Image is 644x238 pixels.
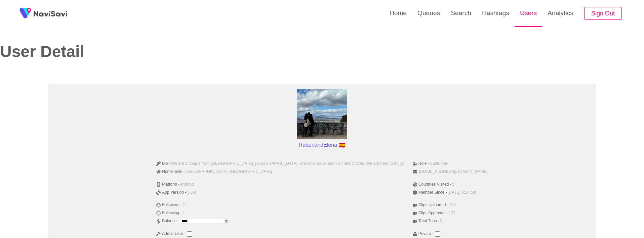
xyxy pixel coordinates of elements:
[440,219,442,224] span: 0
[584,7,622,20] button: Sign Out
[413,232,434,236] span: Private -
[156,161,170,166] span: Bio -
[34,10,67,17] img: fireSpot
[296,139,348,151] p: RubénandElena
[449,211,455,216] span: 137
[156,203,182,207] span: Followers -
[452,182,454,187] span: 5
[413,211,448,216] span: Clips Approved -
[413,182,451,187] span: Countries Visited -
[183,203,185,207] span: 2
[187,190,196,195] span: 5.0.9
[419,170,488,174] span: [EMAIL_ADDRESS][DOMAIN_NAME]
[156,232,186,236] span: Admin User -
[182,211,185,216] span: 2
[186,170,272,174] span: [GEOGRAPHIC_DATA], [GEOGRAPHIC_DATA]
[156,219,179,224] span: Balance -
[413,161,429,166] span: Role -
[448,190,476,195] span: [DATE] 3:17 pm
[17,5,34,22] img: fireSpot
[449,203,456,207] span: 158
[156,182,179,187] span: Platform -
[180,182,194,187] span: android
[156,190,186,195] span: App Version -
[413,219,439,224] span: Total Trips -
[156,170,185,174] span: HomeTown -
[413,203,448,207] span: Clips Uploaded -
[171,161,405,166] span: We are a couple from [GEOGRAPHIC_DATA], [GEOGRAPHIC_DATA], who love travel and visit new places. ...
[339,143,346,148] span: Spain flag
[413,190,447,195] span: Member Since -
[156,211,182,216] span: Following -
[430,161,447,166] span: Customer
